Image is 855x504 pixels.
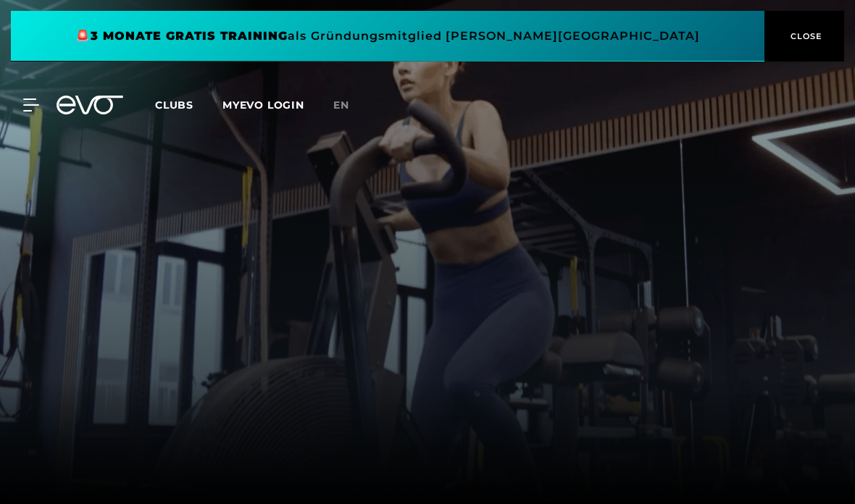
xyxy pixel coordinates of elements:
span: Clubs [155,98,193,112]
button: CLOSE [764,11,844,62]
a: Clubs [155,98,222,112]
a: MYEVO LOGIN [222,98,304,112]
span: CLOSE [787,30,822,43]
a: en [333,97,367,114]
span: en [333,98,349,112]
